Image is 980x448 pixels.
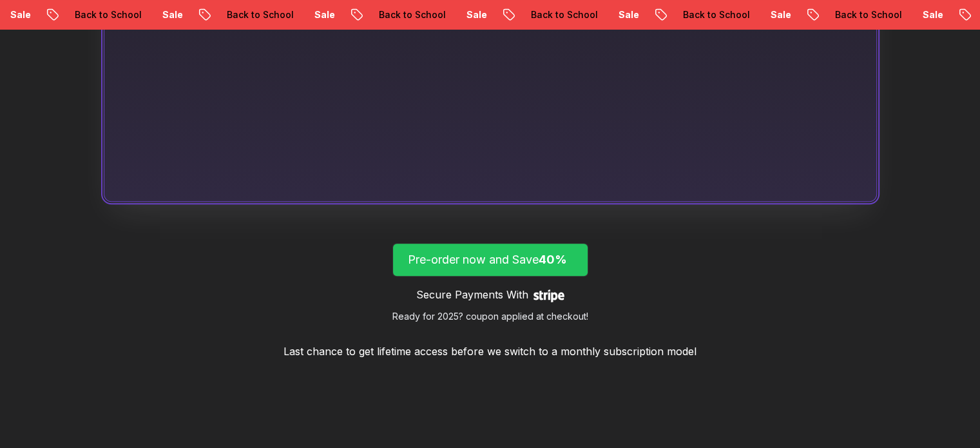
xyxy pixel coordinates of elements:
[673,8,760,21] p: Back to School
[825,8,912,21] p: Back to School
[392,310,588,323] p: Ready for 2025? coupon applied at checkout!
[416,287,528,302] p: Secure Payments With
[608,8,649,21] p: Sale
[283,344,697,359] p: Last chance to get lifetime access before we switch to a monthly subscription model
[369,8,456,21] p: Back to School
[408,251,573,269] p: Pre-order now and Save
[456,8,497,21] p: Sale
[392,243,588,323] a: lifetime-access
[760,8,802,21] p: Sale
[64,8,152,21] p: Back to School
[304,8,345,21] p: Sale
[521,8,608,21] p: Back to School
[539,253,567,266] span: 40%
[152,8,193,21] p: Sale
[216,8,304,21] p: Back to School
[912,8,954,21] p: Sale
